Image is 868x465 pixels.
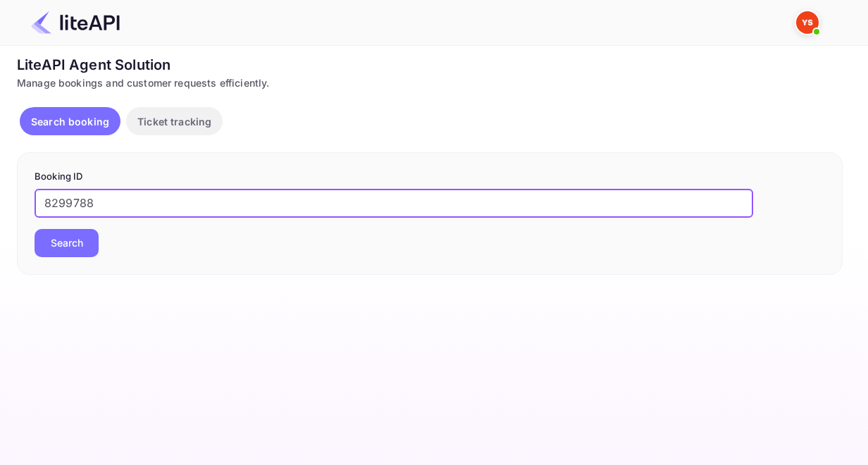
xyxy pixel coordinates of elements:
[796,11,819,34] img: Yandex Support
[17,54,843,75] div: LiteAPI Agent Solution
[17,75,843,90] div: Manage bookings and customer requests efficiently.
[35,170,825,184] p: Booking ID
[35,229,99,257] button: Search
[35,190,753,218] input: Enter Booking ID (e.g., 63782194)
[31,114,109,129] p: Search booking
[137,114,211,129] p: Ticket tracking
[31,11,120,34] img: LiteAPI Logo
